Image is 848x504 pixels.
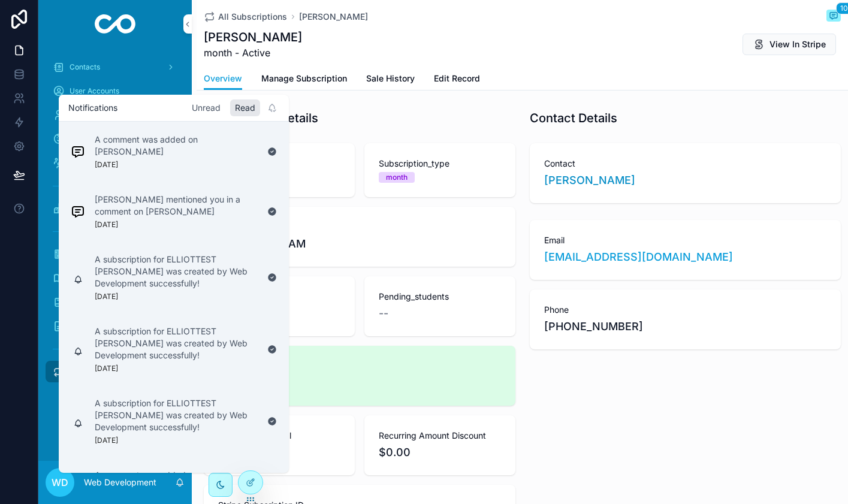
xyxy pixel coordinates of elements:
[544,172,635,189] a: [PERSON_NAME]
[95,14,136,34] img: App logo
[46,291,185,313] a: Sessions
[95,194,258,218] p: [PERSON_NAME] mentioned you in a comment on [PERSON_NAME]
[544,249,733,265] a: [EMAIL_ADDRESS][DOMAIN_NAME]
[71,144,85,159] img: Notification icon
[46,128,185,150] a: Student Profiles
[95,160,118,170] p: [DATE]
[379,444,501,461] span: $0.00
[218,221,501,233] span: Free_trial_end
[204,73,242,84] span: Overview
[379,158,501,170] span: Subscription_type
[46,56,185,78] a: Contacts
[366,73,415,84] span: Sale History
[544,234,827,246] span: Email
[218,360,501,372] span: Recurring Total
[84,476,156,488] p: Web Development
[95,469,258,493] p: A comment was added on [PERSON_NAME]
[95,292,118,301] p: [DATE]
[46,361,185,382] a: All Subscriptions
[95,220,118,230] p: [DATE]
[204,11,287,23] a: All Subscriptions
[71,204,85,219] img: Notification icon
[379,305,388,322] span: --
[95,436,118,445] p: [DATE]
[366,68,415,92] a: Sale History
[46,198,185,219] a: Form Submissions0
[70,62,100,72] span: Contacts
[95,397,258,433] p: A subscription for ELLIOTTEST [PERSON_NAME] was created by Web Development successfully!
[544,158,827,170] span: Contact
[386,172,408,183] div: month
[204,29,302,46] h1: [PERSON_NAME]
[299,11,368,23] a: [PERSON_NAME]
[218,236,501,252] span: [DATE] 12:00 AM
[70,86,119,96] span: User Accounts
[46,80,185,102] a: User Accounts
[46,243,185,265] a: Programs
[204,68,242,90] a: Overview
[434,68,480,92] a: Edit Record
[46,315,185,337] a: Student Files
[95,364,118,373] p: [DATE]
[218,11,287,23] span: All Subscriptions
[52,475,68,490] span: WD
[95,325,258,361] p: A subscription for ELLIOTTEST [PERSON_NAME] was created by Web Development successfully!
[230,99,260,116] div: Read
[261,68,347,92] a: Manage Subscription
[826,10,841,24] button: 10
[95,253,258,289] p: A subscription for ELLIOTTEST [PERSON_NAME] was created by Web Development successfully!
[261,73,347,84] span: Manage Subscription
[38,48,192,461] div: scrollable content
[743,34,836,55] button: View In Stripe
[46,152,185,174] a: Caregiver Connections
[379,430,501,442] span: Recurring Amount Discount
[544,304,827,316] span: Phone
[68,102,117,114] h1: Notifications
[218,375,501,391] span: $455.00
[769,38,826,50] span: View In Stripe
[544,318,827,335] span: [PHONE_NUMBER]
[46,267,185,289] a: Workshops
[530,110,617,126] h1: Contact Details
[434,73,480,84] span: Edit Record
[379,291,501,303] span: Pending_students
[46,104,185,126] a: User Profiles
[204,46,302,60] span: month - Active
[187,99,225,116] div: Unread
[95,134,258,158] p: A comment was added on [PERSON_NAME]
